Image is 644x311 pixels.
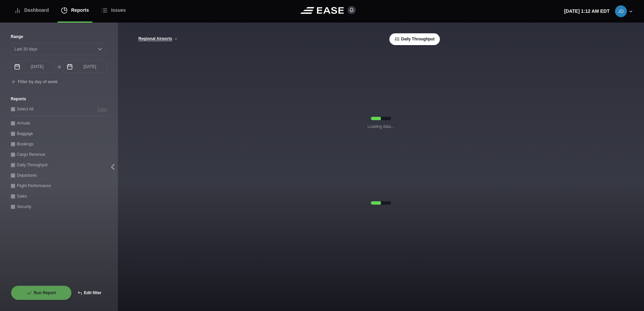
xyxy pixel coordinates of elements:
[564,8,610,15] p: [DATE] 1:12 AM EDT
[97,106,107,113] button: Clear
[72,285,107,300] button: Edit filter
[367,124,394,130] b: Loading data...
[11,79,58,85] button: Filter by day of week
[615,5,627,17] img: 591ac0fd44c6580f081bc8dc847efcc8
[11,61,55,73] input: mm/dd/yyyy
[389,33,440,45] button: Daily Throughput
[11,96,107,102] label: Reports
[138,37,178,41] button: Regional Airports
[11,34,107,40] label: Range
[63,61,107,73] input: mm/dd/yyyy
